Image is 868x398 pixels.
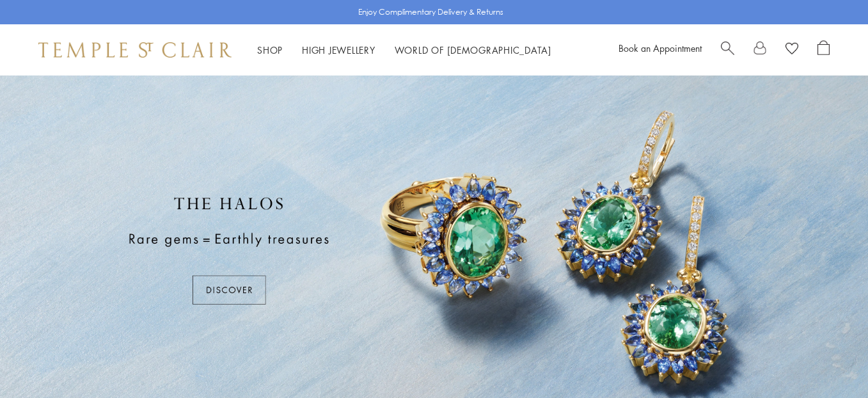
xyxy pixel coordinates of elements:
[817,40,830,60] a: Open Shopping Bag
[38,42,232,58] img: Temple St. Clair
[721,40,734,60] a: Search
[257,44,283,56] a: ShopShop
[358,6,503,19] p: Enjoy Complimentary Delivery & Returns
[395,44,551,56] a: World of [DEMOGRAPHIC_DATA]World of [DEMOGRAPHIC_DATA]
[619,42,702,54] a: Book an Appointment
[785,40,798,60] a: View Wishlist
[302,44,375,56] a: High JewelleryHigh Jewellery
[257,42,551,58] nav: Main navigation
